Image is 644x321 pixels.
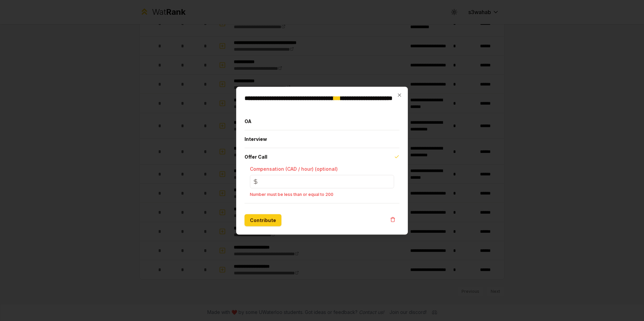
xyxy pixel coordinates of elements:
[245,130,399,148] button: Interview
[250,166,338,171] label: Compensation (CAD / hour) (optional)
[250,191,394,198] p: Number must be less than or equal to 200
[245,112,399,130] button: OA
[245,165,399,203] div: Offer Call
[245,148,399,165] button: Offer Call
[245,214,281,226] button: Contribute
